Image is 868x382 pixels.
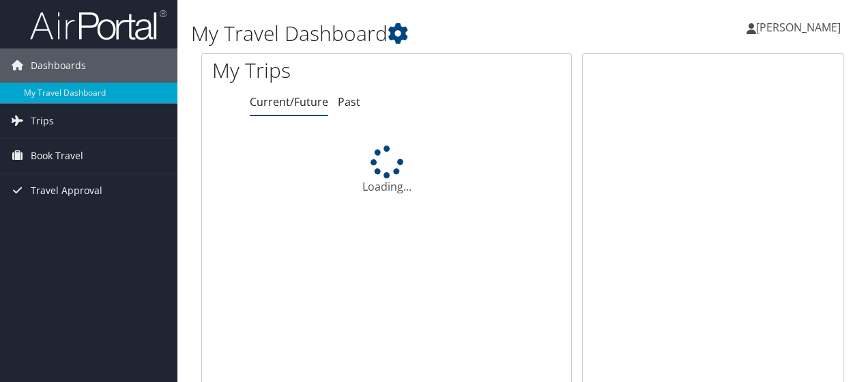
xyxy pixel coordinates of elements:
[212,56,407,85] h1: My Trips
[747,7,854,48] a: [PERSON_NAME]
[191,19,633,48] h1: My Travel Dashboard
[31,139,83,173] span: Book Travel
[250,94,328,109] a: Current/Future
[202,146,571,195] div: Loading...
[31,174,102,208] span: Travel Approval
[31,104,54,138] span: Trips
[756,20,841,35] span: [PERSON_NAME]
[30,9,167,41] img: airportal-logo.png
[31,49,86,83] span: Dashboards
[338,94,360,109] a: Past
